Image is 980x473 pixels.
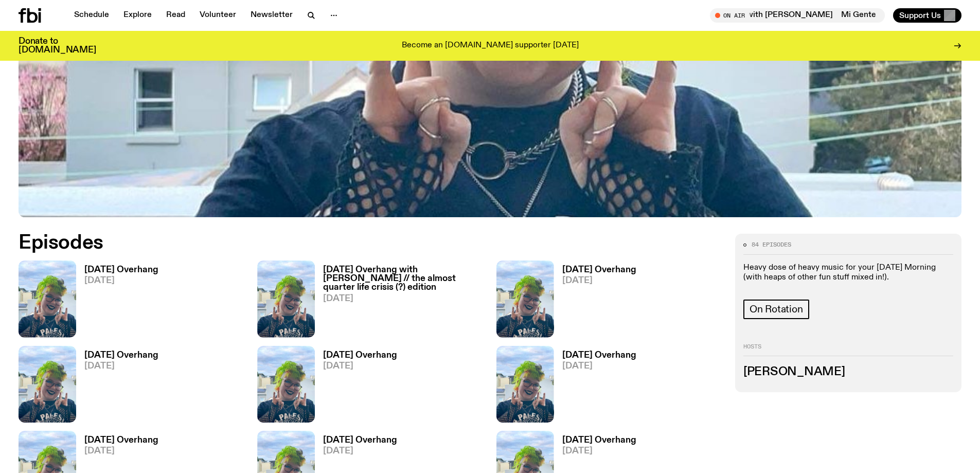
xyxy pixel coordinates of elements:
[244,8,299,23] a: Newsletter
[323,351,397,360] h3: [DATE] Overhang
[562,436,636,445] h3: [DATE] Overhang
[323,294,484,303] span: [DATE]
[19,37,96,55] h3: Donate to [DOMAIN_NAME]
[323,436,397,445] h3: [DATE] Overhang
[160,8,191,23] a: Read
[554,266,636,337] a: [DATE] Overhang[DATE]
[750,304,803,315] span: On Rotation
[743,366,953,378] h3: [PERSON_NAME]
[562,447,636,456] span: [DATE]
[193,8,242,23] a: Volunteer
[554,351,636,423] a: [DATE] Overhang[DATE]
[323,266,484,292] h3: [DATE] Overhang with [PERSON_NAME] // the almost quarter life crisis (?) edition
[76,351,158,423] a: [DATE] Overhang[DATE]
[721,11,880,19] span: Tune in live
[743,300,809,319] a: On Rotation
[84,436,158,445] h3: [DATE] Overhang
[315,351,397,423] a: [DATE] Overhang[DATE]
[562,362,636,371] span: [DATE]
[84,447,158,456] span: [DATE]
[899,11,941,20] span: Support Us
[562,276,636,285] span: [DATE]
[117,8,158,23] a: Explore
[84,351,158,360] h3: [DATE] Overhang
[84,266,158,274] h3: [DATE] Overhang
[19,234,643,252] h2: Episodes
[893,8,961,23] button: Support Us
[68,8,115,23] a: Schedule
[402,41,579,50] p: Become an [DOMAIN_NAME] supporter [DATE]
[315,266,484,337] a: [DATE] Overhang with [PERSON_NAME] // the almost quarter life crisis (?) edition[DATE]
[323,447,397,456] span: [DATE]
[84,362,158,371] span: [DATE]
[323,362,397,371] span: [DATE]
[710,8,885,23] button: On AirMi Gente/My People with [PERSON_NAME]Mi Gente/My People with [PERSON_NAME]
[562,266,636,274] h3: [DATE] Overhang
[752,242,791,248] span: 84 episodes
[743,263,953,283] p: Heavy dose of heavy music for your [DATE] Morning (with heaps of other fun stuff mixed in!).
[562,351,636,360] h3: [DATE] Overhang
[84,276,158,285] span: [DATE]
[743,344,953,356] h2: Hosts
[76,266,158,337] a: [DATE] Overhang[DATE]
